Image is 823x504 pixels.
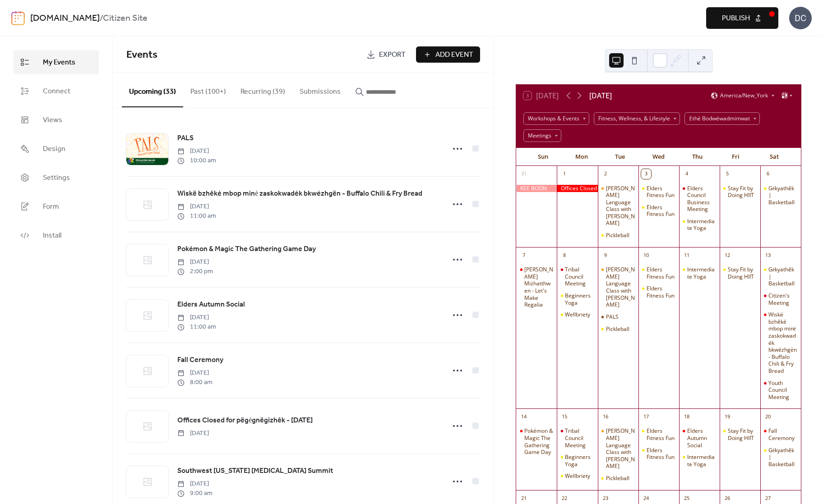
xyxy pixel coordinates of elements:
[177,202,216,211] span: [DATE]
[516,185,557,192] div: KEE BOON MEIN KAA Pow Wow
[559,169,569,179] div: 1
[524,266,553,308] div: [PERSON_NAME] Mizhatthwen - Let's Make Regalia
[763,169,773,179] div: 6
[233,73,292,106] button: Recurring (39)
[763,250,773,260] div: 13
[14,137,99,161] a: Design
[728,185,757,199] div: Stay Fit by Doing HIIT
[43,230,61,241] span: Install
[601,250,610,260] div: 9
[177,354,223,366] a: Fall Ceremony
[559,412,569,422] div: 15
[177,479,213,489] span: [DATE]
[557,185,597,192] div: Offices Closed for miktthéwi gizhêk - Labor Day
[177,489,213,498] span: 9:00 am
[559,493,569,503] div: 22
[557,311,597,318] div: Wellbriety
[638,427,679,441] div: Elders Fitness Fun
[720,185,760,199] div: Stay Fit by Doing HIIT
[678,148,717,166] div: Thu
[679,266,720,280] div: Intermediate Yoga
[638,204,679,218] div: Elders Fitness Fun
[639,148,678,166] div: Wed
[647,204,675,218] div: Elders Fitness Fun
[177,133,194,144] span: PALS
[11,11,25,25] img: logo
[177,355,223,366] span: Fall Ceremony
[760,292,801,306] div: Citizen's Meeting
[687,218,716,232] div: Intermediate Yoga
[177,257,213,267] span: [DATE]
[606,325,629,333] div: Pickleball
[519,169,529,179] div: 31
[292,73,348,106] button: Submissions
[760,447,801,468] div: Gėkyathêk | Basketball
[177,466,333,477] span: Southwest [US_STATE] [MEDICAL_DATA] Summit
[722,169,732,179] div: 5
[760,185,801,206] div: Gėkyathêk | Basketball
[601,169,610,179] div: 2
[598,427,638,470] div: Bodwéwadmimwen Potawatomi Language Class with Kevin Daugherty
[177,415,313,426] span: Offices Closed for pëgėgnëgizhêk - [DATE]
[14,50,99,74] a: My Events
[606,475,629,482] div: Pickleball
[524,427,553,455] div: Pokémon & Magic The Gathering Game Day
[557,472,597,480] div: Wellbriety
[598,313,638,321] div: PALS
[641,412,651,422] div: 17
[717,148,755,166] div: Fri
[14,79,99,103] a: Connect
[638,266,679,280] div: Elders Fitness Fun
[768,380,797,401] div: Youth Council Meeting
[722,250,732,260] div: 12
[606,232,629,239] div: Pickleball
[557,427,597,449] div: Tribal Council Meeting
[43,86,70,97] span: Connect
[682,493,692,503] div: 25
[183,73,233,106] button: Past (100+)
[562,148,601,166] div: Mon
[768,266,797,287] div: Gėkyathêk | Basketball
[519,412,529,422] div: 14
[43,57,75,68] span: My Events
[565,266,594,287] div: Tribal Council Meeting
[760,266,801,287] div: Gėkyathêk | Basketball
[565,427,594,449] div: Tribal Council Meeting
[435,50,473,60] span: Add Event
[647,285,675,299] div: Elders Fitness Fun
[789,7,812,29] div: DC
[647,427,675,441] div: Elders Fitness Fun
[601,493,610,503] div: 23
[122,73,183,107] button: Upcoming (33)
[682,412,692,422] div: 18
[565,311,590,318] div: Wellbriety
[14,165,99,190] a: Settings
[177,244,316,255] span: Pokémon & Magic The Gathering Game Day
[177,188,422,200] a: Wiskë bzhêké mbop minė zaskokwadék bkwézhgën - Buffalo Chili & Fry Bread
[768,311,797,374] div: Wiskë bzhêké mbop minė zaskokwadék bkwézhgën - Buffalo Chili & Fry Bread
[177,429,209,438] span: [DATE]
[177,147,216,156] span: [DATE]
[728,266,757,280] div: Stay Fit by Doing HIIT
[557,454,597,467] div: Beginners Yoga
[687,266,716,280] div: Intermediate Yoga
[14,194,99,219] a: Form
[598,325,638,333] div: Pickleball
[763,412,773,422] div: 20
[559,250,569,260] div: 8
[682,250,692,260] div: 11
[638,447,679,461] div: Elders Fitness Fun
[598,185,638,227] div: Bodwéwadmimwen Potawatomi Language Class with Kevin Daugherty
[14,223,99,247] a: Install
[722,493,732,503] div: 26
[647,266,675,280] div: Elders Fitness Fun
[606,266,635,308] div: [PERSON_NAME] Language Class with [PERSON_NAME]
[177,211,216,221] span: 11:00 am
[177,267,213,276] span: 2:00 pm
[177,322,216,332] span: 11:00 am
[647,447,675,461] div: Elders Fitness Fun
[100,10,103,27] b: /
[682,169,692,179] div: 4
[641,250,651,260] div: 10
[598,266,638,308] div: Bodwéwadmimwen Potawatomi Language Class with Kevin Daugherty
